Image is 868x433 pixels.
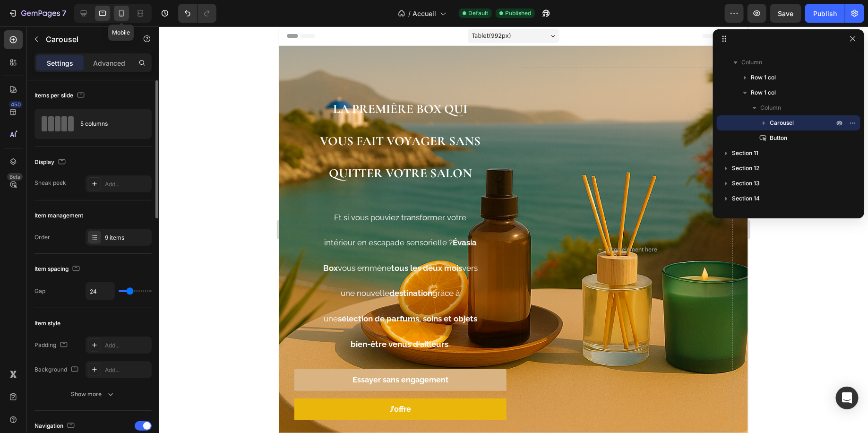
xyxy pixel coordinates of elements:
button: Save [770,4,801,23]
div: Publish [813,9,837,18]
img: logo_orange.svg [15,15,23,23]
div: v 4.0.25 [26,15,46,23]
div: Navigation [34,420,77,433]
img: website_grey.svg [15,25,23,32]
button: Show more [34,386,152,403]
div: Item management [34,211,83,220]
img: tab_domain_overview_orange.svg [38,55,46,62]
div: Domaine [49,56,73,62]
div: Display [34,156,68,169]
button: 7 [4,4,70,23]
div: 9 items [105,234,149,242]
div: Order [34,233,50,242]
p: Advanced [93,58,125,68]
div: Undo/Redo [178,4,216,23]
div: Gap [34,287,45,295]
span: Row 1 col [751,88,776,97]
div: Background [34,364,80,376]
p: 7 [62,8,66,19]
span: Carousel [770,118,794,128]
span: Published [505,9,531,17]
div: Drop element here [328,219,378,227]
span: Section 13 [732,179,760,188]
p: Carousel [46,34,126,45]
iframe: Design area [279,26,748,433]
div: Items per slide [34,89,86,102]
div: Item spacing [34,263,82,276]
div: Mots-clés [118,56,145,62]
input: Auto [86,283,114,300]
span: Accueil [413,9,436,18]
div: Open Intercom Messenger [836,387,859,409]
span: Section 14 [732,194,760,203]
div: 450 [9,101,23,108]
div: 5 columns [80,113,138,135]
span: Row 1 col [751,73,776,82]
div: Add... [105,341,149,350]
div: Item style [34,319,60,328]
p: Settings [47,58,73,68]
span: Default [468,9,488,17]
span: Column [741,58,762,67]
span: Save [778,9,794,17]
span: Section 11 [732,148,758,158]
span: Button [770,133,787,143]
div: Add... [105,180,149,189]
span: Column [760,103,781,113]
div: Sneak peek [34,179,66,187]
div: Show more [71,390,115,399]
div: Add... [105,366,149,374]
img: tab_keywords_by_traffic_grey.svg [107,55,115,62]
div: Padding [34,339,69,352]
div: Domaine: [DOMAIN_NAME] [25,25,107,32]
span: Section 12 [732,164,759,173]
div: Beta [7,173,23,181]
span: / [408,9,411,18]
button: Publish [805,4,845,23]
